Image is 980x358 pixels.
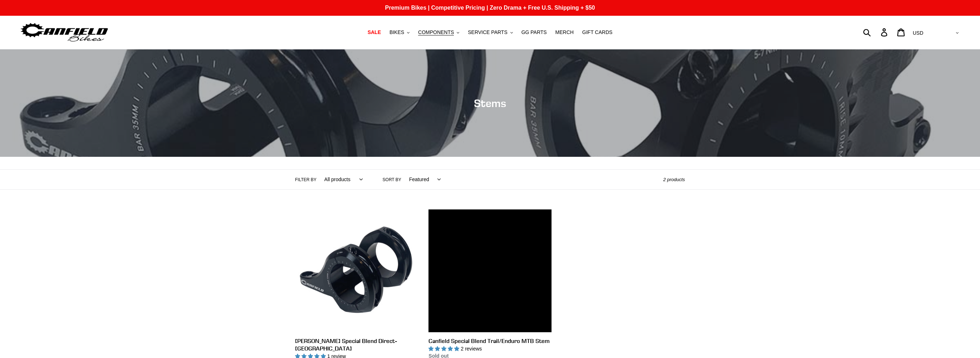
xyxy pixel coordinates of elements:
span: GIFT CARDS [582,29,613,35]
span: SALE [368,29,381,35]
button: BIKES [386,28,413,37]
input: Search [867,24,885,40]
label: Filter by [295,176,317,183]
a: GG PARTS [518,28,550,37]
a: GIFT CARDS [579,28,616,37]
span: Stems [474,97,506,110]
span: COMPONENTS [418,29,454,35]
img: Canfield Bikes [20,21,109,44]
a: SALE [364,28,384,37]
span: BIKES [389,29,404,35]
button: SERVICE PARTS [464,28,516,37]
span: MERCH [555,29,574,35]
span: GG PARTS [521,29,547,35]
label: Sort by [383,176,401,183]
span: SERVICE PARTS [468,29,507,35]
a: MERCH [552,28,577,37]
span: 2 products [663,177,685,182]
button: COMPONENTS [415,28,463,37]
